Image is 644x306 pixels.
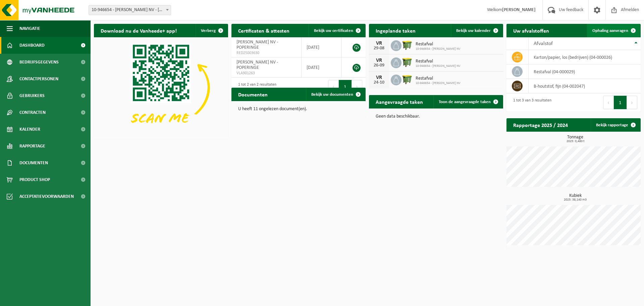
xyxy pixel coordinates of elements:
[231,24,296,37] h2: Certificaten & attesten
[19,20,40,37] span: Navigatie
[587,24,640,37] a: Ophaling aanvragen
[510,193,641,202] h3: Kubiek
[19,121,40,138] span: Kalender
[352,80,362,93] button: Next
[19,87,45,104] span: Gebruikers
[235,79,276,94] div: 1 tot 2 van 2 resultaten
[510,135,641,143] h3: Tonnage
[439,100,491,104] span: Toon de aangevraagde taken
[19,37,45,54] span: Dashboard
[592,29,628,33] span: Ophaling aanvragen
[19,138,45,155] span: Rapportage
[339,80,352,93] button: 1
[433,95,502,108] a: Toon de aangevraagde taken
[401,39,413,51] img: WB-1100-HPE-GN-50
[416,47,461,51] span: 10-946654 - [PERSON_NAME] NV
[19,104,46,121] span: Contracten
[236,71,296,76] span: VLA901263
[456,29,491,33] span: Bekijk uw kalender
[19,155,48,171] span: Documenten
[510,198,641,202] span: 2025: 38,140 m3
[372,75,386,80] div: VR
[416,81,461,85] span: 10-946654 - [PERSON_NAME] NV
[19,188,74,205] span: Acceptatievoorwaarden
[19,171,50,188] span: Product Shop
[534,41,553,46] span: Afvalstof
[376,114,496,119] p: Geen data beschikbaar.
[372,63,386,68] div: 26-09
[89,5,171,15] span: 10-946654 - BOONE NV - POPERINGE
[238,107,359,112] p: U heeft 11 ongelezen document(en).
[416,64,461,68] span: 10-946654 - [PERSON_NAME] NV
[510,95,551,110] div: 1 tot 3 van 3 resultaten
[328,80,339,93] button: Previous
[502,7,536,12] strong: [PERSON_NAME]
[451,24,502,37] a: Bekijk uw kalender
[236,50,296,56] span: RED25003630
[506,118,575,131] h2: Rapportage 2025 / 2024
[401,74,413,85] img: WB-1100-HPE-GN-50
[372,58,386,63] div: VR
[591,118,640,132] a: Bekijk rapportage
[236,60,278,70] span: [PERSON_NAME] NV - POPERINGE
[506,24,556,37] h2: Uw afvalstoffen
[314,29,353,33] span: Bekijk uw certificaten
[529,79,641,93] td: B-houtstof, fijn (04-002047)
[603,96,614,109] button: Previous
[231,88,274,101] h2: Documenten
[372,80,386,85] div: 24-10
[401,56,413,68] img: WB-1100-HPE-GN-50
[529,50,641,64] td: karton/papier, los (bedrijven) (04-000026)
[94,37,228,138] img: Download de VHEPlus App
[416,59,461,64] span: Restafval
[372,46,386,51] div: 29-08
[416,42,461,47] span: Restafval
[302,37,341,57] td: [DATE]
[529,64,641,79] td: restafval (04-000029)
[369,95,430,108] h2: Aangevraagde taken
[309,24,365,37] a: Bekijk uw certificaten
[372,41,386,46] div: VR
[510,140,641,143] span: 2025: 0,480 t
[201,29,216,33] span: Verberg
[306,88,365,101] a: Bekijk uw documenten
[311,92,353,97] span: Bekijk uw documenten
[196,24,227,37] button: Verberg
[19,54,59,71] span: Bedrijfsgegevens
[627,96,637,109] button: Next
[416,76,461,81] span: Restafval
[302,57,341,78] td: [DATE]
[19,71,58,87] span: Contactpersonen
[94,24,183,37] h2: Download nu de Vanheede+ app!
[236,40,278,50] span: [PERSON_NAME] NV - POPERINGE
[614,96,627,109] button: 1
[369,24,422,37] h2: Ingeplande taken
[89,5,171,15] span: 10-946654 - BOONE NV - POPERINGE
